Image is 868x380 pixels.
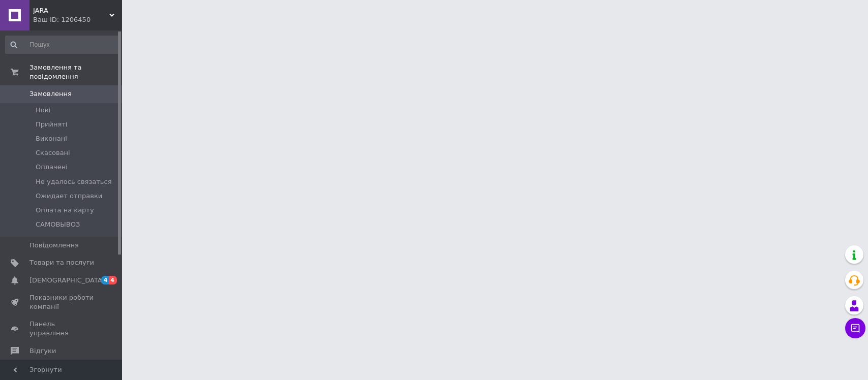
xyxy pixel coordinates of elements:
span: Оплачені [36,163,68,172]
span: Прийняті [36,120,67,129]
span: Товари та послуги [29,258,94,267]
span: 4 [101,276,109,284]
span: Замовлення та повідомлення [29,63,122,81]
span: 4 [109,276,117,284]
span: Панель управління [29,320,94,338]
span: САМОВЫВОЗ [36,220,80,229]
span: Показники роботи компанії [29,293,94,311]
span: Не удалось связаться [36,177,111,186]
span: Оплата на карту [36,206,94,215]
span: Повідомлення [29,241,79,250]
span: Виконані [36,134,67,143]
span: Відгуки [29,346,56,356]
span: Скасовані [36,148,70,157]
div: Ваш ID: 1206450 [33,15,122,24]
input: Пошук [5,36,119,54]
button: Чат з покупцем [845,318,865,338]
span: JARA [33,6,109,15]
span: Замовлення [29,89,72,99]
span: Нові [36,106,50,115]
span: Ожидает отправки [36,192,102,201]
span: [DEMOGRAPHIC_DATA] [29,276,105,285]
